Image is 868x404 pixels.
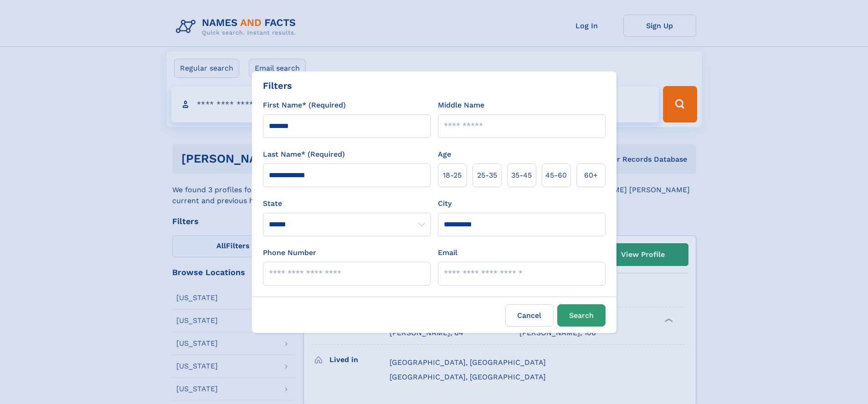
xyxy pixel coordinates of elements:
[443,170,462,181] span: 18‑25
[477,170,497,181] span: 25‑35
[557,304,606,327] button: Search
[263,247,316,258] label: Phone Number
[263,79,292,92] div: Filters
[584,170,598,181] span: 60+
[511,170,532,181] span: 35‑45
[438,149,451,160] label: Age
[263,198,431,209] label: State
[263,100,346,111] label: First Name* (Required)
[505,304,554,327] label: Cancel
[438,100,484,111] label: Middle Name
[438,247,457,258] label: Email
[545,170,567,181] span: 45‑60
[438,198,452,209] label: City
[263,149,345,160] label: Last Name* (Required)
